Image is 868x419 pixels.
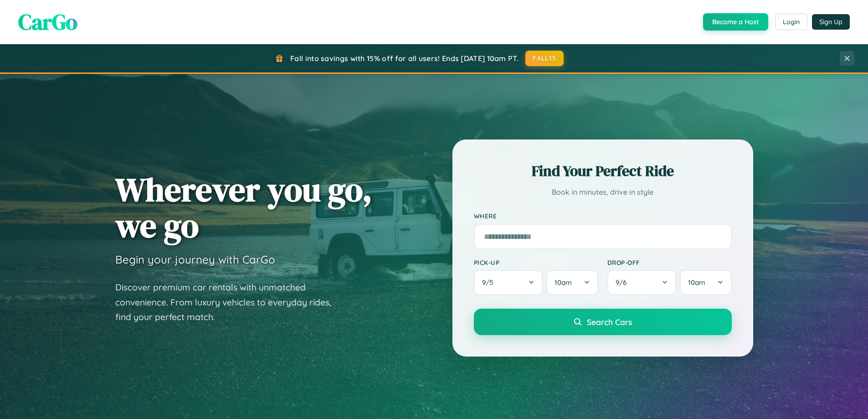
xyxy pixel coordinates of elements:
[775,14,807,30] button: Login
[812,14,850,30] button: Sign Up
[290,54,519,63] span: Fall into savings with 15% off for all users! Ends [DATE] 10am PT.
[546,270,598,295] button: 10am
[616,278,631,287] span: 9 / 6
[680,270,731,295] button: 10am
[474,161,732,181] h2: Find Your Perfect Ride
[703,13,768,31] button: Become a Host
[474,186,732,199] p: Book in minutes, drive in style
[115,171,372,243] h1: Wherever you go, we go
[688,278,705,287] span: 10am
[115,280,343,325] p: Discover premium car rentals with unmatched convenience. From luxury vehicles to everyday rides, ...
[555,278,572,287] span: 10am
[474,212,732,220] label: Where
[587,317,632,327] span: Search Cars
[607,270,677,295] button: 9/6
[474,309,732,335] button: Search Cars
[525,51,564,66] button: FALL15
[474,270,543,295] button: 9/5
[607,259,732,266] label: Drop-off
[18,7,77,37] span: CarGo
[115,253,275,266] h3: Begin your journey with CarGo
[474,259,598,266] label: Pick-up
[482,278,498,287] span: 9 / 5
